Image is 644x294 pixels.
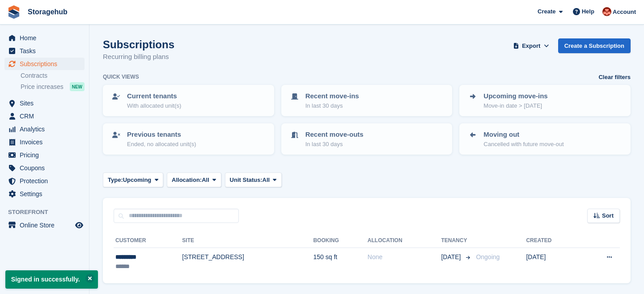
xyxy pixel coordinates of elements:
p: Signed in successfully. [5,270,98,289]
span: Upcoming [123,176,152,185]
th: Customer [114,234,182,248]
a: Create a Subscription [558,38,631,53]
a: Recent move-ins In last 30 days [282,86,452,115]
a: Upcoming move-ins Move-in date > [DATE] [460,86,630,115]
th: Booking [313,234,367,248]
a: Price increases NEW [21,82,85,92]
p: With allocated unit(s) [127,101,181,110]
a: menu [4,136,85,148]
span: All [202,176,209,185]
span: Storefront [8,208,89,217]
span: Online Store [20,219,73,231]
p: Moving out [483,130,563,140]
button: Export [512,38,551,53]
span: Type: [108,176,123,185]
p: In last 30 days [305,101,359,110]
a: Previous tenants Ended, no allocated unit(s) [104,124,273,154]
span: Account [613,8,636,17]
span: Coupons [20,162,73,174]
span: Unit Status: [230,176,263,185]
span: Home [20,32,73,44]
span: Invoices [20,136,73,148]
a: menu [4,123,85,135]
div: None [368,252,441,262]
p: Recent move-outs [305,130,364,140]
td: [STREET_ADDRESS] [182,248,313,276]
span: Pricing [20,149,73,161]
th: Created [526,234,580,248]
a: Moving out Cancelled with future move-out [460,124,630,154]
span: Help [582,7,594,16]
p: Upcoming move-ins [483,91,547,101]
p: Ended, no allocated unit(s) [127,140,196,149]
a: Clear filters [598,73,631,82]
a: menu [4,219,85,231]
a: menu [4,45,85,57]
a: menu [4,149,85,161]
a: menu [4,162,85,174]
img: Nick [602,7,611,16]
span: Create [538,7,555,16]
td: 150 sq ft [313,248,367,276]
span: Settings [20,188,73,200]
div: NEW [70,82,85,91]
a: menu [4,175,85,187]
button: Type: Upcoming [103,172,163,187]
button: Allocation: All [167,172,221,187]
a: menu [4,188,85,200]
p: Current tenants [127,91,181,101]
a: Storagehub [24,4,71,19]
span: Sites [20,97,73,109]
a: Recent move-outs In last 30 days [282,124,452,154]
span: Subscriptions [20,58,73,70]
a: menu [4,97,85,109]
p: Recurring billing plans [103,52,174,62]
span: Price increases [21,83,64,91]
a: menu [4,32,85,44]
a: Preview store [74,220,85,231]
a: Contracts [21,71,85,80]
p: Previous tenants [127,130,196,140]
th: Site [182,234,313,248]
span: Ongoing [476,253,500,260]
span: Tasks [20,45,73,57]
span: CRM [20,110,73,122]
h1: Subscriptions [103,38,174,50]
span: Allocation: [172,176,202,185]
button: Unit Status: All [225,172,282,187]
span: All [263,176,270,185]
a: Current tenants With allocated unit(s) [104,86,273,115]
span: Export [522,42,540,50]
h6: Quick views [103,73,139,81]
p: In last 30 days [305,140,364,149]
img: stora-icon-8386f47178a22dfd0bd8f6a31ec36ba5ce8667c1dd55bd0f319d3a0aa187defe.svg [7,5,21,19]
th: Tenancy [441,234,472,248]
a: menu [4,58,85,70]
th: Allocation [368,234,441,248]
p: Cancelled with future move-out [483,140,563,149]
span: Analytics [20,123,73,135]
span: Protection [20,175,73,187]
a: menu [4,110,85,122]
p: Move-in date > [DATE] [483,101,547,110]
td: [DATE] [526,248,580,276]
span: Sort [602,211,614,220]
span: [DATE] [441,252,462,262]
p: Recent move-ins [305,91,359,101]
